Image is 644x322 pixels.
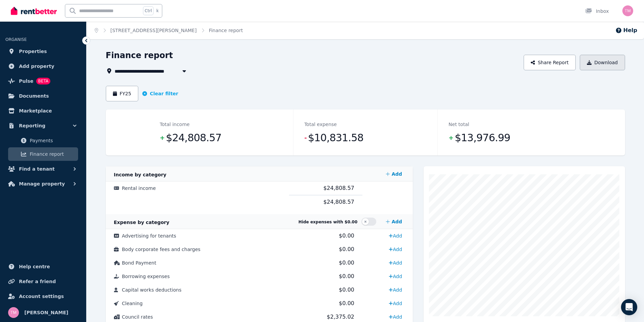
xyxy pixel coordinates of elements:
a: Add [386,244,405,255]
a: Help centre [5,260,81,273]
span: $0.00 [339,273,354,279]
span: Refer a friend [19,277,56,286]
span: Pulse [19,77,33,85]
a: Documents [5,89,81,103]
span: ORGANISE [5,37,27,42]
nav: Breadcrumb [87,22,251,39]
a: Add [386,230,405,241]
img: Tracey Merritt [8,307,19,318]
span: $0.00 [339,259,354,266]
h1: Finance report [106,50,173,61]
span: Help centre [19,263,50,271]
a: Add [386,271,405,282]
span: $24,808.57 [323,199,354,205]
span: + [160,133,165,143]
span: k [156,8,159,14]
span: Bond Payment [122,260,157,266]
a: [STREET_ADDRESS][PERSON_NAME] [111,28,197,33]
button: Reporting [5,119,81,132]
span: $24,808.57 [166,131,221,145]
a: Account settings [5,290,81,303]
a: Add [383,167,405,181]
span: Account settings [19,292,64,300]
div: Inbox [585,8,609,15]
a: Finance report [8,147,78,161]
span: $0.00 [339,287,354,293]
span: Finance report [30,150,75,158]
button: Find a tenant [5,162,81,176]
a: Add [383,215,405,228]
a: Add [386,284,405,295]
span: Ctrl [143,6,153,15]
span: $0.00 [339,246,354,252]
span: Borrowing expenses [122,274,170,279]
span: $0.00 [339,232,354,239]
span: Income by category [114,172,167,177]
span: Rental income [122,185,156,191]
span: Reporting [19,122,45,130]
button: Download [580,55,625,70]
a: Add [386,298,405,309]
span: Manage property [19,180,65,188]
a: Refer a friend [5,275,81,288]
a: Properties [5,45,81,58]
div: Open Intercom Messenger [621,299,637,315]
button: FY25 [106,86,139,101]
span: Documents [19,92,49,100]
span: Capital works deductions [122,287,182,293]
span: + [449,133,453,143]
a: Add [386,257,405,268]
span: Council rates [122,314,153,320]
span: Marketplace [19,107,52,115]
span: Properties [19,47,47,55]
span: - [304,133,307,143]
dt: Net total [449,120,469,128]
a: Add property [5,59,81,73]
span: Hide expenses with $0.00 [299,220,357,224]
span: BETA [36,78,50,84]
span: Payments [30,137,75,145]
img: Tracey Merritt [622,5,633,16]
dt: Total expense [304,120,337,128]
span: $0.00 [339,300,354,306]
span: Add property [19,62,54,70]
span: $24,808.57 [323,185,354,191]
span: $13,976.99 [455,131,510,145]
span: Find a tenant [19,165,55,173]
button: Share Report [524,55,576,70]
span: Body corporate fees and charges [122,247,200,252]
span: $2,375.02 [327,314,354,320]
img: RentBetter [11,6,57,16]
span: $10,831.58 [308,131,363,145]
span: Expense by category [114,220,169,225]
a: Marketplace [5,104,81,118]
span: [PERSON_NAME] [24,308,68,317]
dt: Total income [160,120,190,128]
a: Finance report [209,28,243,33]
span: Advertising for tenants [122,233,176,239]
button: Clear filter [142,90,178,97]
a: Payments [8,134,78,147]
button: Help [615,26,637,34]
button: Manage property [5,177,81,191]
a: PulseBETA [5,74,81,88]
span: Cleaning [122,301,143,306]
